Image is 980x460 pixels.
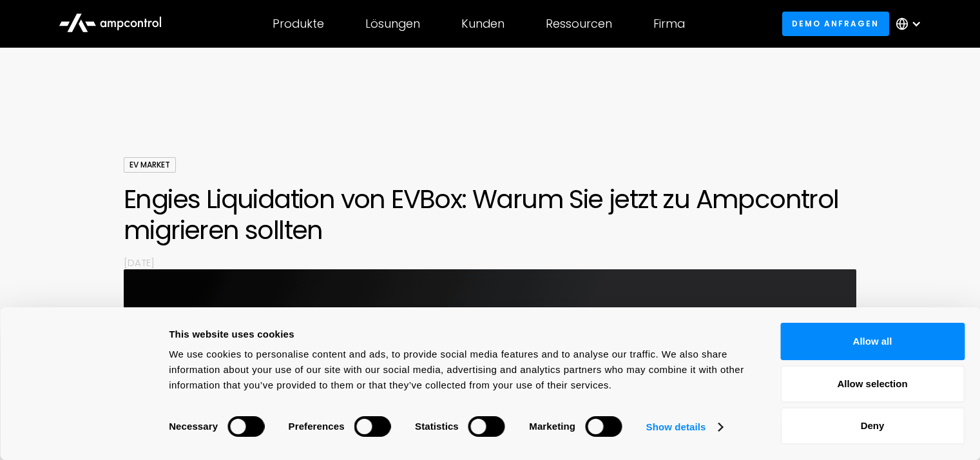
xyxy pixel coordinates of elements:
[273,17,324,31] div: Produkte
[461,17,504,31] div: Kunden
[780,323,965,360] button: Allow all
[415,421,459,432] strong: Statistics
[780,407,965,445] button: Deny
[653,17,685,31] div: Firma
[365,17,420,31] div: Lösungen
[169,327,751,342] div: This website uses cookies
[646,417,722,437] a: Show details
[289,421,345,432] strong: Preferences
[124,157,176,173] div: EV Market
[529,421,575,432] strong: Marketing
[124,184,856,245] h1: Engies Liquidation von EVBox: Warum Sie jetzt zu Ampcontrol migrieren sollten
[169,347,751,393] div: We use cookies to personalise content and ads, to provide social media features and to analyse ou...
[546,17,612,31] div: Ressourcen
[782,12,889,35] a: Demo anfragen
[168,410,169,411] legend: Consent Selection
[124,256,856,269] p: [DATE]
[780,365,965,403] button: Allow selection
[169,421,218,432] strong: Necessary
